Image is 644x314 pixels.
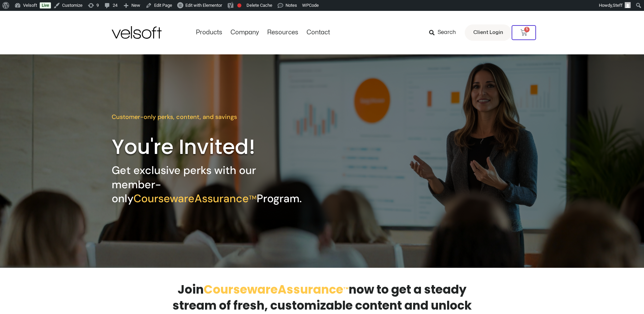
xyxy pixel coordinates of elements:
[302,29,334,36] a: ContactMenu Toggle
[226,29,263,36] a: CompanyMenu Toggle
[343,286,349,290] span: TM
[112,112,262,122] p: Customer-only perks, content, and savings
[112,134,349,160] h2: You're Invited!
[465,24,512,41] a: Client Login
[249,194,257,201] sup: TM
[40,2,51,8] a: Live
[429,27,461,38] a: Search
[112,26,162,39] img: Velsoft Training Materials
[473,28,503,37] span: Client Login
[438,28,456,37] span: Search
[192,29,226,36] a: ProductsMenu Toggle
[512,25,536,40] a: 5
[192,29,334,36] nav: Menu
[524,27,530,32] span: 5
[133,191,257,206] span: CoursewareAssurance
[613,3,623,8] span: Steff
[263,29,302,36] a: ResourcesMenu Toggle
[237,3,241,7] div: Needs improvement
[185,3,222,8] span: Edit with Elementor
[204,281,343,298] span: CoursewareAssurance
[112,163,305,206] h2: Get exclusive perks with our member-only Program.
